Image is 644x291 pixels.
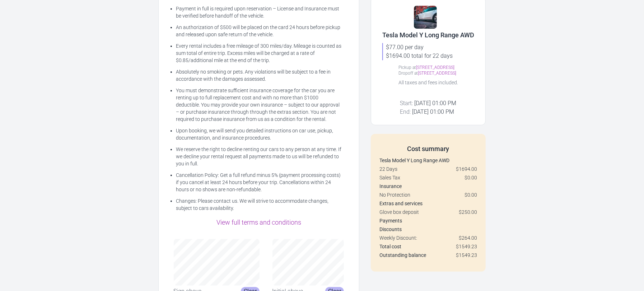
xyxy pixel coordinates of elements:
[456,165,477,173] span: $1694.00
[418,71,456,76] a: [STREET_ADDRESS]
[379,174,477,181] div: Sales Tax
[379,191,477,198] div: No Protection
[379,201,423,206] strong: Extras and services
[386,52,474,60] div: $1694.00 total for 22 days
[216,219,301,226] a: View full terms and conditions
[379,208,477,216] div: Glove box deposit
[379,244,401,249] strong: Total cost
[176,127,342,141] li: Upon booking, we will send you detailed instructions on car use, pickup, documentation, and insur...
[465,191,477,198] span: $0.00
[459,234,477,241] span: $264.00
[398,65,416,70] span: Pickup at
[456,243,477,250] div: $1549.23
[176,172,342,193] li: Cancellation Policy: Get a full refund minus 5% (payment processing costs) if you cancel at least...
[382,30,474,40] div: Tesla Model Y Long Range AWD
[400,108,411,115] span: End:
[176,5,342,19] li: Payment in full is required upon reservation – License and Insurance must be verified before hand...
[379,144,477,154] div: Cost summary
[379,158,449,163] strong: Tesla Model Y Long Range AWD
[416,65,454,70] a: [STREET_ADDRESS]
[414,6,437,29] img: 168.jpg
[379,252,426,258] strong: Outstanding balance
[398,79,458,86] div: All taxes and fees included.
[176,24,342,38] li: An authorization of $500 will be placed on the card 24 hours before pickup and released upon safe...
[176,68,342,83] li: Absolutely no smoking or pets. Any violations will be subject to a fee in accordance with the dam...
[456,252,477,259] div: $1549.23
[176,146,342,167] li: We reserve the right to decline renting our cars to any person at any time. If we decline your re...
[465,174,477,181] span: $0.00
[379,234,477,241] div: Weekly Discount:
[379,165,477,173] div: 22 Days
[415,100,457,107] span: [DATE] 01:00 PM
[176,197,342,212] li: Changes: Please contact us. We will strive to accommodate changes, subject to cars availability.
[459,208,477,216] span: $250.00
[398,71,418,76] span: Dropoff at
[379,218,402,224] strong: Payments
[176,87,342,123] li: You must demonstrate sufficient insurance coverage for the car you are renting up to full replace...
[379,226,402,232] strong: Discounts
[412,108,454,115] span: [DATE] 01:00 PM
[400,100,413,107] span: Start:
[386,43,474,52] div: $77.00 per day
[379,183,402,189] strong: Insurance
[176,42,342,64] li: Every rental includes a free mileage of 300 miles/day. Mileage is counted as sum total of entire ...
